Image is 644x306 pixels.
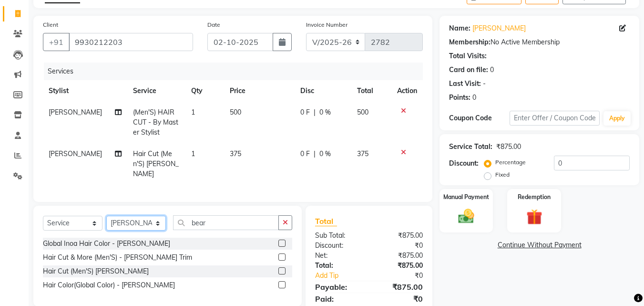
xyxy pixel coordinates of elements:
[319,149,331,159] span: 0 %
[449,93,470,103] div: Points:
[308,241,369,251] div: Discount:
[43,239,170,249] div: Global Inoa Hair Color - [PERSON_NAME]
[357,149,368,158] span: 375
[449,158,479,169] div: Discount:
[230,108,241,116] span: 500
[521,207,547,227] img: _gift.svg
[379,271,430,281] div: ₹0
[449,23,470,33] div: Name:
[133,108,178,137] span: (Men'S) HAIR CUT - By Master Stylist
[295,80,351,102] th: Disc
[449,37,630,47] div: No Active Membership
[308,281,369,293] div: Payable:
[449,113,509,123] div: Coupon Code
[369,281,430,293] div: ₹875.00
[319,107,331,117] span: 0 %
[314,149,316,159] span: |
[300,149,310,159] span: 0 F
[306,21,348,29] label: Invoice Number
[207,21,220,29] label: Date
[518,193,551,201] label: Redemption
[369,261,430,271] div: ₹875.00
[449,51,487,61] div: Total Visits:
[483,79,486,89] div: -
[449,79,481,89] div: Last Visit:
[185,80,224,102] th: Qty
[453,207,479,225] img: _cash.svg
[472,23,526,33] a: [PERSON_NAME]
[308,293,369,305] div: Paid:
[495,158,526,167] label: Percentage
[510,111,600,126] input: Enter Offer / Coupon Code
[369,231,430,241] div: ₹875.00
[308,271,379,281] a: Add Tip
[43,280,175,290] div: Hair Color(Global Color) - [PERSON_NAME]
[230,149,241,158] span: 375
[43,266,149,276] div: Hair Cut (Men'S) [PERSON_NAME]
[43,33,70,51] button: +91
[69,33,193,51] input: Search by Name/Mobile/Email/Code
[449,65,488,75] div: Card on file:
[224,80,295,102] th: Price
[308,251,369,261] div: Net:
[308,261,369,271] div: Total:
[603,111,631,126] button: Apply
[472,93,476,103] div: 0
[496,142,521,152] div: ₹875.00
[44,63,430,80] div: Services
[315,216,337,226] span: Total
[127,80,185,102] th: Service
[495,170,510,179] label: Fixed
[449,142,492,152] div: Service Total:
[308,231,369,241] div: Sub Total:
[357,108,368,116] span: 500
[300,107,310,117] span: 0 F
[441,240,637,250] a: Continue Without Payment
[443,193,489,201] label: Manual Payment
[449,37,491,47] div: Membership:
[314,107,316,117] span: |
[43,253,192,263] div: Hair Cut & More (Men'S) - [PERSON_NAME] Trim
[173,215,279,230] input: Search or Scan
[49,108,102,116] span: [PERSON_NAME]
[43,21,58,29] label: Client
[490,65,494,75] div: 0
[351,80,392,102] th: Total
[391,80,423,102] th: Action
[369,293,430,305] div: ₹0
[369,241,430,251] div: ₹0
[191,108,195,116] span: 1
[49,149,102,158] span: [PERSON_NAME]
[191,149,195,158] span: 1
[133,149,179,178] span: Hair Cut (Men'S) [PERSON_NAME]
[369,251,430,261] div: ₹875.00
[43,80,127,102] th: Stylist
